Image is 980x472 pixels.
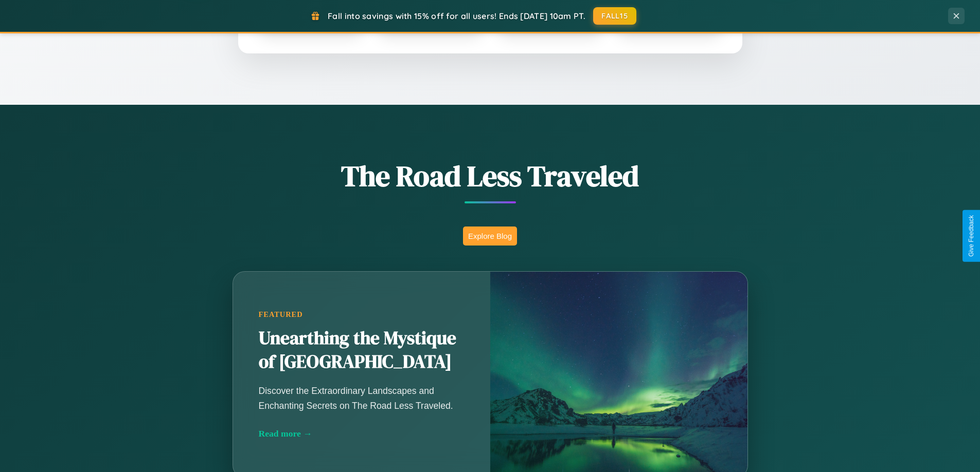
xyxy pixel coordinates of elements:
button: FALL15 [593,7,636,25]
p: Discover the Extraordinary Landscapes and Enchanting Secrets on The Road Less Traveled. [259,384,465,412]
h2: Unearthing the Mystique of [GEOGRAPHIC_DATA] [259,327,465,374]
button: Explore Blog [463,226,517,246]
div: Give Feedback [968,215,975,257]
div: Featured [259,310,465,319]
h1: The Road Less Traveled [182,156,799,196]
span: Fall into savings with 15% off for all users! Ends [DATE] 10am PT. [328,11,585,21]
div: Read more → [259,428,465,439]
